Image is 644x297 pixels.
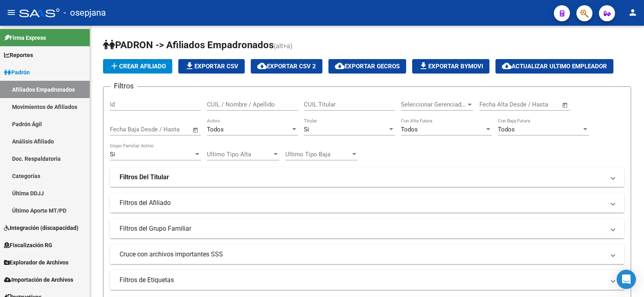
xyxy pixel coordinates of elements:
[4,241,52,250] span: Fiscalización RG
[257,61,267,71] mat-icon: cloud_download
[110,245,624,264] mat-expansion-panel-header: Cruce con archivos importantes SSS
[335,61,345,71] mat-icon: cloud_download
[120,199,605,207] mat-panel-title: Filtros del Afiliado
[110,80,138,92] h3: Filtros
[185,63,238,70] span: Exportar CSV
[513,101,552,108] input: End date
[561,100,570,110] button: Open calendar
[109,61,119,71] mat-icon: add
[4,68,30,77] span: Padrón
[251,59,322,74] button: Exportar CSV 2
[479,101,506,108] input: Start date
[628,8,638,17] mat-icon: person
[110,151,115,158] span: Si
[401,101,466,108] span: Seleccionar Gerenciador
[412,59,489,74] button: Exportar Bymovi
[495,59,613,74] button: Actualizar ultimo Empleador
[4,33,46,42] span: Firma Express
[207,126,224,133] span: Todos
[109,63,166,70] span: Crear Afiliado
[4,258,68,267] span: Explorador de Archivos
[419,61,428,71] mat-icon: file_download
[110,126,136,133] input: Start date
[120,276,605,285] mat-panel-title: Filtros de Etiquetas
[304,126,309,133] span: Si
[498,126,515,133] span: Todos
[617,270,636,289] div: Open Intercom Messenger
[4,275,73,284] span: Importación de Archivos
[328,59,406,74] button: Exportar GECROS
[120,173,169,182] strong: Filtros Del Titular
[191,125,200,135] button: Open calendar
[103,59,172,74] button: Crear Afiliado
[64,4,106,22] span: - osepjana
[185,61,194,71] mat-icon: file_download
[419,63,483,70] span: Exportar Bymovi
[110,270,624,290] mat-expansion-panel-header: Filtros de Etiquetas
[335,63,400,70] span: Exportar GECROS
[401,126,418,133] span: Todos
[103,39,274,51] span: PADRON -> Afiliados Empadronados
[120,224,605,233] mat-panel-title: Filtros del Grupo Familiar
[502,61,512,71] mat-icon: cloud_download
[143,126,182,133] input: End date
[6,8,16,17] mat-icon: menu
[285,151,351,158] span: Ultimo Tipo Baja
[120,250,605,259] mat-panel-title: Cruce con archivos importantes SSS
[110,193,624,213] mat-expansion-panel-header: Filtros del Afiliado
[4,223,78,232] span: Integración (discapacidad)
[502,63,607,70] span: Actualizar ultimo Empleador
[178,59,245,74] button: Exportar CSV
[207,151,272,158] span: Ultimo Tipo Alta
[4,51,33,59] span: Reportes
[110,219,624,238] mat-expansion-panel-header: Filtros del Grupo Familiar
[110,168,624,187] mat-expansion-panel-header: Filtros Del Titular
[274,42,293,50] span: (alt+a)
[257,63,316,70] span: Exportar CSV 2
